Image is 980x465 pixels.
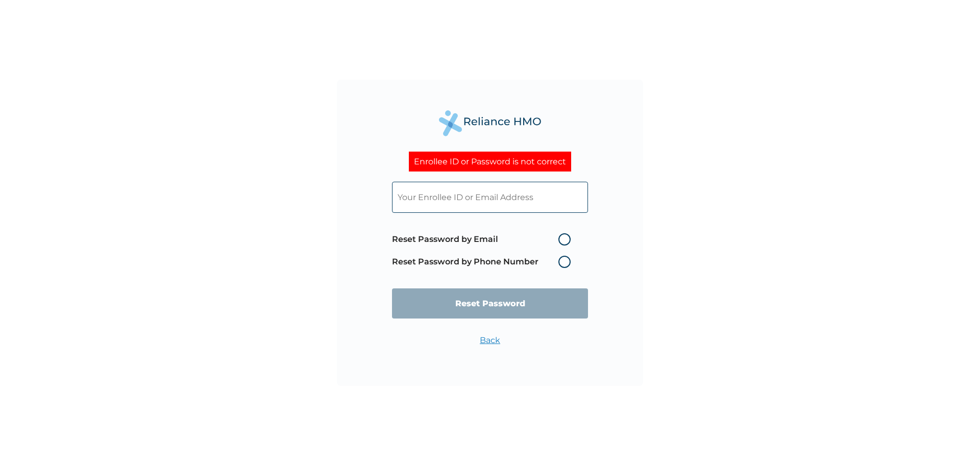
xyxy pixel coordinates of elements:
[392,256,576,268] label: Reset Password by Phone Number
[392,233,576,246] label: Reset Password by Email
[439,110,541,136] img: Reliance Health's Logo
[392,288,588,319] input: Reset Password
[409,152,571,172] div: Enrollee ID or Password is not correct
[392,228,576,273] span: Password reset method
[480,335,500,345] a: Back
[392,182,588,213] input: Your Enrollee ID or Email Address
